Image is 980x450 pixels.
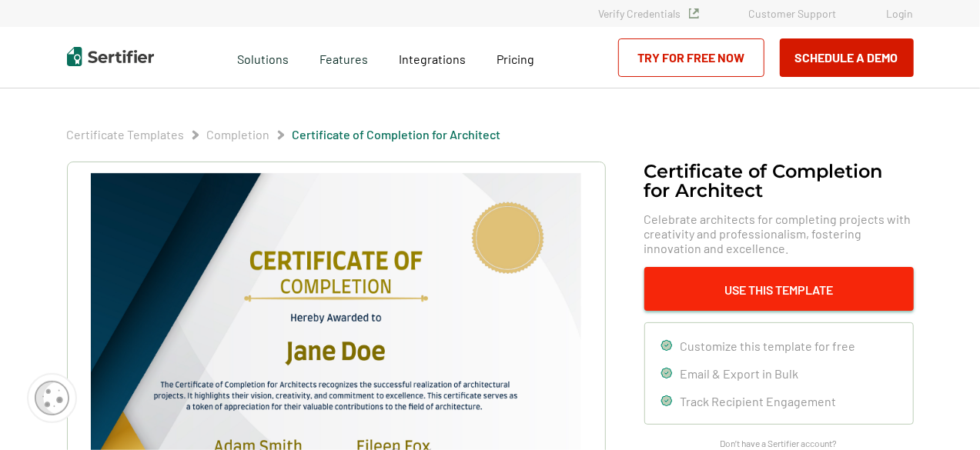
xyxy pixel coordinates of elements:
[207,127,270,142] a: Completion
[618,38,764,77] a: Try for Free Now
[780,38,914,77] button: Schedule a Demo
[497,52,534,66] span: Pricing
[35,381,69,415] img: Cookie Popup Icon
[681,338,856,353] span: Customize this template for free
[67,127,185,142] span: Certificate Templates
[644,267,914,311] button: Use This Template
[681,366,799,381] span: Email & Export in Bulk
[599,7,699,20] a: Verify Credentials
[319,48,368,67] span: Features
[67,127,185,142] a: Certificate Templates
[497,48,534,67] a: Pricing
[749,7,837,20] a: Customer Support
[237,48,289,67] span: Solutions
[689,8,699,18] img: Verified
[887,7,914,20] a: Login
[399,52,466,66] span: Integrations
[67,127,501,142] div: Breadcrumb
[644,162,914,200] h1: Certificate of Completion​ for Architect
[681,394,837,408] span: Track Recipient Engagement
[207,127,270,142] span: Completion
[903,376,980,450] iframe: Chat Widget
[399,48,466,67] a: Integrations
[67,47,154,66] img: Sertifier | Digital Credentialing Platform
[644,212,914,255] span: Celebrate architects for completing projects with creativity and professionalism, fostering innov...
[293,127,501,142] a: Certificate of Completion​ for Architect
[293,127,501,142] span: Certificate of Completion​ for Architect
